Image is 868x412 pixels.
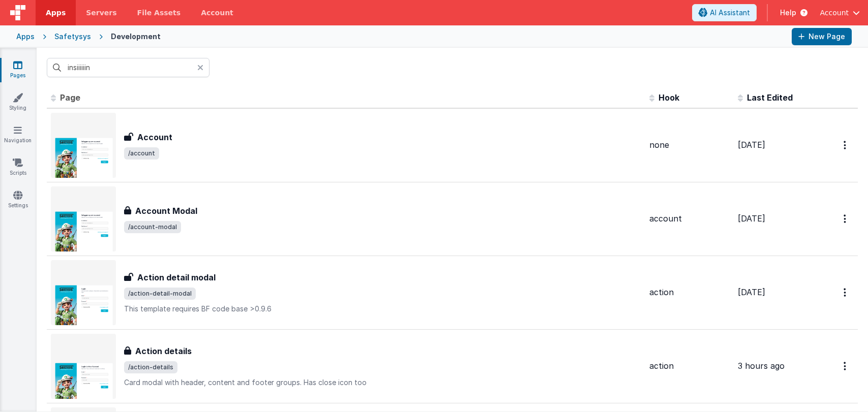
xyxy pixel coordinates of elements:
[837,282,854,303] button: Options
[792,28,852,45] button: New Page
[649,360,730,372] div: action
[747,92,793,103] span: Last Edited
[135,205,197,217] h3: Account Modal
[738,140,765,150] span: [DATE]
[46,8,66,18] span: Apps
[137,271,216,283] h3: Action detail modal
[649,287,730,298] div: action
[124,221,181,233] span: /account-modal
[837,135,854,155] button: Options
[16,31,35,42] div: Apps
[54,31,91,42] div: Safetysys
[124,361,177,373] span: /action-details
[111,31,161,42] div: Development
[124,377,641,388] p: Card modal with header, content and footer groups. Has close icon too
[820,8,860,18] button: Account
[135,345,192,357] h3: Action details
[124,147,159,160] span: /account
[60,92,80,103] span: Page
[649,139,730,151] div: none
[738,361,785,371] span: 3 hours ago
[47,58,209,77] input: Search pages, id's ...
[86,8,116,18] span: Servers
[659,92,679,103] span: Hook
[692,4,757,21] button: AI Assistant
[738,287,765,297] span: [DATE]
[820,8,849,18] span: Account
[780,8,796,18] span: Help
[738,213,765,224] span: [DATE]
[124,304,641,314] p: This template requires BF code base >0.9.6
[837,208,854,229] button: Options
[124,288,196,300] span: /action-detail-modal
[710,8,750,18] span: AI Assistant
[649,213,730,225] div: account
[137,131,172,143] h3: Account
[137,8,181,18] span: File Assets
[837,356,854,376] button: Options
